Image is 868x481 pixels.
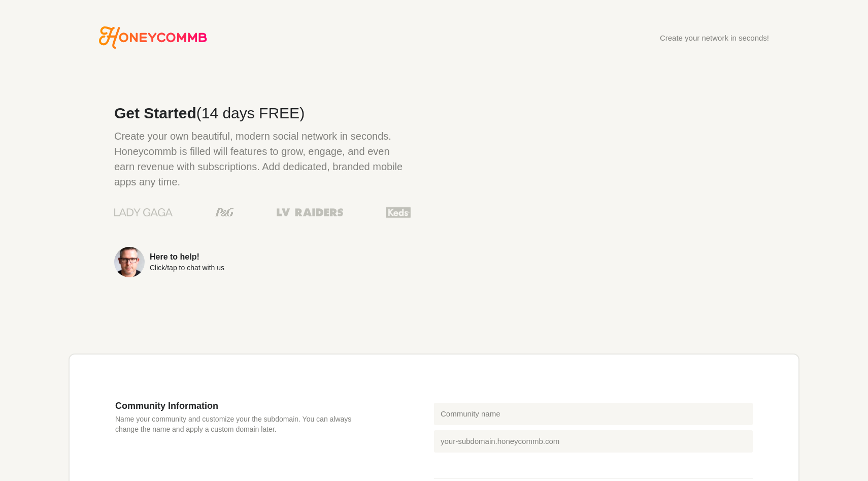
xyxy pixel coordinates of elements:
[114,247,411,277] a: Here to help!Click/tap to chat with us
[114,247,145,277] img: Sean
[114,205,173,220] img: Lady Gaga
[114,129,411,189] p: Create your own beautiful, modern social network in seconds. Honeycommb is filled will features t...
[115,400,373,411] h3: Community Information
[828,441,853,466] iframe: Intercom live chat
[115,414,373,434] p: Name your community and customize your the subdomain. You can always change the name and apply a ...
[196,105,305,121] span: (14 days FREE)
[434,403,753,425] input: Community name
[434,430,753,453] input: your-subdomain.honeycommb.com
[660,34,769,42] div: Create your network in seconds!
[99,26,207,49] svg: Honeycommb
[457,316,754,323] p: Honeycommb: Getting started and what you get in 49 seconds
[215,208,234,216] img: Procter & Gamble
[277,208,343,216] img: Las Vegas Raiders
[99,26,207,49] a: Go to Honeycommb homepage
[114,106,411,121] h2: Get Started
[386,206,411,219] img: Keds
[150,253,224,261] div: Here to help!
[150,264,224,271] div: Click/tap to chat with us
